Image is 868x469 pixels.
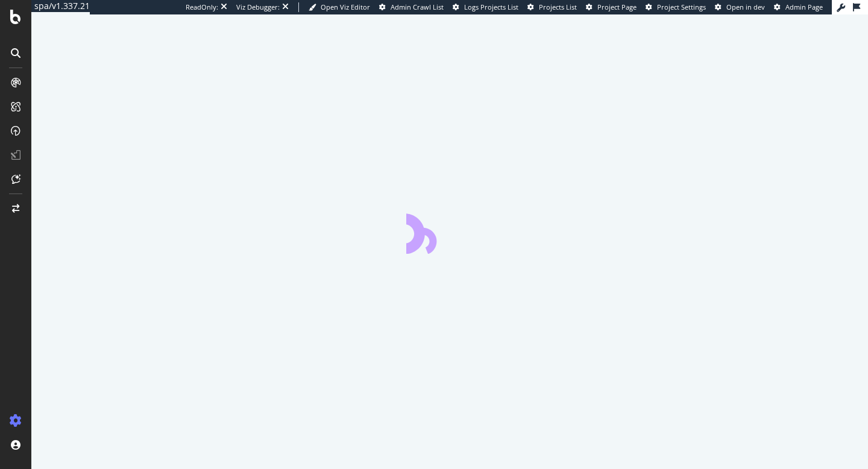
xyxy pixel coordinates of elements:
[379,2,444,12] a: Admin Crawl List
[391,2,444,11] span: Admin Crawl List
[539,2,577,11] span: Projects List
[774,2,823,12] a: Admin Page
[309,2,370,12] a: Open Viz Editor
[646,2,706,12] a: Project Settings
[453,2,518,12] a: Logs Projects List
[236,2,280,12] div: Viz Debugger:
[464,2,518,11] span: Logs Projects List
[527,2,577,12] a: Projects List
[186,2,218,12] div: ReadOnly:
[726,2,765,11] span: Open in dev
[586,2,637,12] a: Project Page
[715,2,765,12] a: Open in dev
[321,2,370,11] span: Open Viz Editor
[597,2,637,11] span: Project Page
[785,2,823,11] span: Admin Page
[406,210,493,254] div: animation
[657,2,706,11] span: Project Settings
